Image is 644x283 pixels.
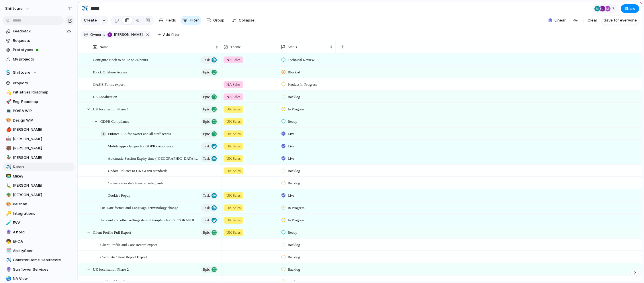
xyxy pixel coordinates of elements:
span: Task [203,192,210,200]
span: Backlog [288,168,300,174]
span: UK Sales [226,143,240,149]
button: 🔑 [5,211,11,216]
span: In Progress [288,106,305,112]
span: Prototypes [13,47,73,53]
button: [PERSON_NAME] [106,32,144,38]
button: ✈️ [5,257,11,263]
span: UK Sales [226,106,240,112]
span: Task [203,204,210,212]
div: ✈️ [6,257,10,264]
span: Eng. Roadmap [13,99,73,105]
span: In Progress [288,205,305,211]
span: Group [213,17,224,23]
a: 💫Initiatives Roadmap [3,88,75,97]
span: [PERSON_NAME] [13,155,73,161]
div: 🔮 [6,229,10,235]
button: Task [201,204,218,212]
div: 🐛[PERSON_NAME] [3,181,75,190]
button: 🎨 [5,118,11,123]
span: UK Sales [226,217,240,223]
div: 🔑 [6,210,10,217]
span: Theme [230,44,241,50]
span: Automatic Session Expiry time ([GEOGRAPHIC_DATA] Only) [108,155,199,161]
a: Feedback25 [3,27,75,36]
span: Design WIP [13,118,73,123]
button: ✈️ [80,4,89,13]
a: 🔮Afford [3,228,75,237]
div: 🦆[PERSON_NAME] [3,153,75,162]
span: UK localisation Phase 2 [93,266,129,272]
span: Block Offshore Access [93,69,127,75]
div: 🪴 [6,192,10,198]
a: My projects [3,55,75,64]
div: 🗓️ [6,247,10,254]
span: Epic [203,130,210,138]
span: Ready [288,230,297,235]
span: EVV [13,220,73,226]
span: Enforce 2FA for owner and all staff access [108,130,171,137]
span: shiftcare [5,6,23,11]
span: PO/BA WIP [13,108,73,114]
span: US Localization [93,93,117,100]
span: [PERSON_NAME] [13,192,73,198]
button: Epic [201,266,218,273]
a: 🔑Integrations [3,209,75,218]
div: 🧒 [6,238,10,245]
button: is [101,32,107,38]
button: 🚀 [5,99,11,105]
span: OASIS Forms export [93,81,125,87]
button: Task [201,155,218,162]
button: Epic [201,93,218,101]
span: Mobile apps changes for GDPR compliance [108,143,173,149]
span: Task [203,142,210,150]
span: Live [288,143,295,149]
div: ✈️ [6,164,10,170]
button: 🐻 [5,145,11,151]
span: My projects [13,56,73,62]
span: Technical Review [288,57,314,63]
button: Clear [585,16,600,25]
span: NA Sales [226,82,240,87]
span: Backlog [288,242,300,248]
div: 🪴[PERSON_NAME] [3,191,75,199]
span: Epic [203,93,210,101]
span: Fields [166,17,176,23]
a: 💻PO/BA WIP [3,107,75,115]
span: Client Profile Full Export [93,229,131,235]
span: UK Date format and Language/ terminology change [100,204,178,211]
span: Epic [203,105,210,113]
span: 7 [612,6,616,11]
div: 🚀 [6,98,10,105]
button: 🔮 [5,267,11,272]
button: Epic [201,69,218,76]
button: 👨‍💻 [5,173,11,179]
div: 🤖 [6,136,10,142]
a: 🍎[PERSON_NAME] [3,125,75,134]
span: Mikey [13,173,73,179]
span: is [103,32,105,37]
span: Task [203,155,210,163]
div: 🧪EVV [3,218,75,227]
button: 🤖 [5,136,11,142]
div: 🎨 [6,117,10,124]
div: 🔮 [6,266,10,273]
a: ✈️Karan [3,163,75,171]
span: UK Sales [226,193,240,198]
span: Filter [190,17,199,23]
span: [PERSON_NAME] [13,183,73,188]
button: 🎨 [5,201,11,207]
span: [PERSON_NAME] [114,32,143,37]
span: Feedback [13,28,65,34]
button: 🧒 [5,239,11,244]
div: 🎨Design WIP [3,116,75,125]
span: NA View [13,276,73,282]
a: 🐻[PERSON_NAME] [3,144,75,153]
span: Ready [288,119,297,124]
span: Client Profile and Care Record export [100,241,157,248]
span: Collapse [239,17,255,23]
span: [PERSON_NAME] [13,127,73,132]
span: 25 [66,28,72,34]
